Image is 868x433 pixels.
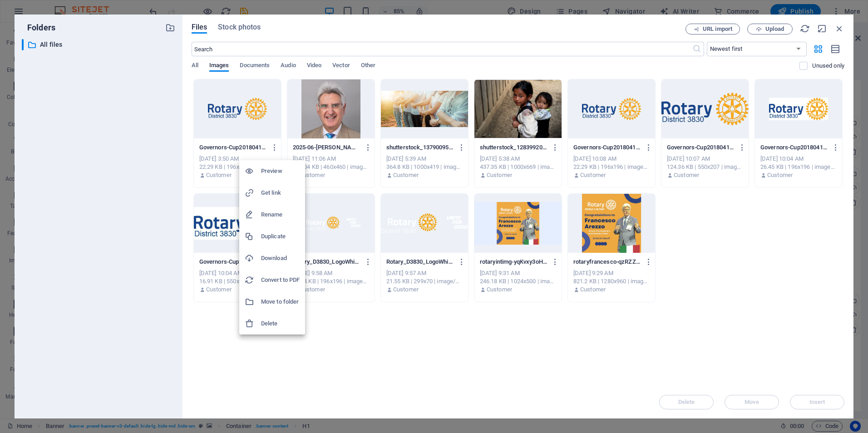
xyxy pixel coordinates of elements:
[261,275,300,285] h6: Convert to PDF
[261,231,300,242] h6: Duplicate
[261,187,300,198] h6: Get link
[261,209,300,220] h6: Rename
[261,166,300,177] h6: Preview
[261,318,300,329] h6: Delete
[261,253,300,264] h6: Download
[261,296,300,307] h6: Move to folder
